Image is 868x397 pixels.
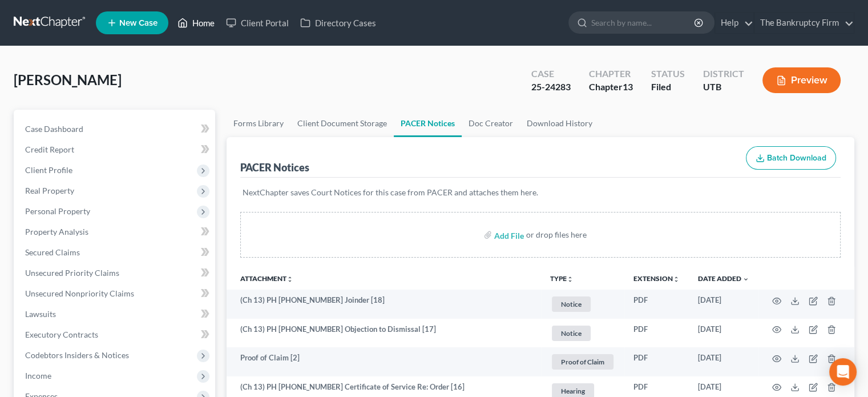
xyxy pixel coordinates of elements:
[240,274,293,283] a: Attachmentunfold_more
[25,227,88,236] span: Property Analysis
[651,81,685,94] div: Filed
[290,110,394,137] a: Client Document Storage
[16,324,215,345] a: Executory Contracts
[16,263,215,283] a: Unsecured Priority Claims
[624,319,689,348] td: PDF
[767,153,826,163] span: Batch Download
[16,222,215,242] a: Property Analysis
[689,290,758,319] td: [DATE]
[624,290,689,319] td: PDF
[552,326,591,341] span: Notice
[220,13,294,33] a: Client Portal
[243,187,838,198] p: NextChapter saves Court Notices for this case from PACER and attaches them here.
[651,67,685,81] div: Status
[16,242,215,263] a: Secured Claims
[119,19,158,27] span: New Case
[526,229,587,240] div: or drop files here
[16,304,215,324] a: Lawsuits
[16,119,215,139] a: Case Dashboard
[227,110,290,137] a: Forms Library
[286,276,293,283] i: unfold_more
[552,296,591,312] span: Notice
[689,319,758,348] td: [DATE]
[715,13,753,33] a: Help
[14,71,122,88] span: [PERSON_NAME]
[25,247,80,257] span: Secured Claims
[172,13,220,33] a: Home
[25,124,83,134] span: Case Dashboard
[25,206,90,216] span: Personal Property
[294,13,382,33] a: Directory Cases
[25,186,74,195] span: Real Property
[25,165,72,175] span: Client Profile
[16,283,215,304] a: Unsecured Nonpriority Claims
[227,319,541,348] td: (Ch 13) PH [PHONE_NUMBER] Objection to Dismissal [17]
[633,274,680,283] a: Extensionunfold_more
[742,276,749,283] i: expand_more
[623,81,633,92] span: 13
[25,330,98,339] span: Executory Contracts
[703,67,744,81] div: District
[624,347,689,376] td: PDF
[16,139,215,160] a: Credit Report
[531,81,571,94] div: 25-24283
[25,288,134,298] span: Unsecured Nonpriority Claims
[567,276,574,283] i: unfold_more
[240,161,309,174] div: PACER Notices
[25,309,56,319] span: Lawsuits
[552,354,613,370] span: Proof of Claim
[462,110,520,137] a: Doc Creator
[550,275,574,283] button: TYPEunfold_more
[531,67,571,81] div: Case
[829,358,857,386] div: Open Intercom Messenger
[746,146,836,170] button: Batch Download
[25,350,129,360] span: Codebtors Insiders & Notices
[25,268,119,278] span: Unsecured Priority Claims
[550,352,615,371] a: Proof of Claim
[698,274,749,283] a: Date Added expand_more
[227,290,541,319] td: (Ch 13) PH [PHONE_NUMBER] Joinder [18]
[25,145,74,154] span: Credit Report
[762,67,841,93] button: Preview
[394,110,462,137] a: PACER Notices
[591,12,696,33] input: Search by name...
[589,81,633,94] div: Chapter
[25,371,51,380] span: Income
[689,347,758,376] td: [DATE]
[550,295,615,314] a: Notice
[550,324,615,343] a: Notice
[754,13,854,33] a: The Bankruptcy Firm
[673,276,680,283] i: unfold_more
[227,347,541,376] td: Proof of Claim [2]
[520,110,599,137] a: Download History
[589,67,633,81] div: Chapter
[703,81,744,94] div: UTB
